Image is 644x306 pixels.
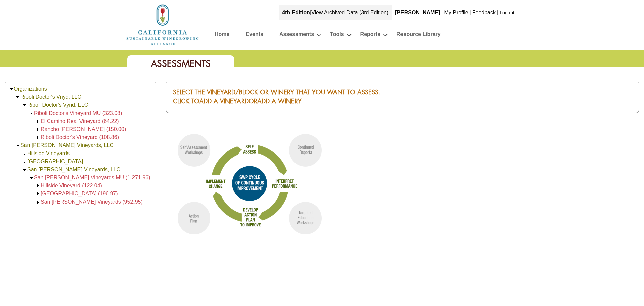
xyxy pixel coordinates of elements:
div: | [441,5,443,20]
a: View Archived Data (3rd Edition) [311,10,388,15]
img: Collapse Organizations [9,87,14,92]
img: Collapse <span class='AgFacilityColorRed'>San Bernabe Vineyards MU (1,271.96)</span> [29,175,34,180]
a: ADD a VINEYARD [199,97,249,105]
a: Riboli Doctor's Vynd, LLC [27,102,88,108]
a: Reports [360,30,380,41]
a: Riboli Doctor's Vineyard MU (323.08) [34,110,122,116]
a: Hillside Vineyards [27,150,70,156]
a: Home [126,21,200,27]
a: [GEOGRAPHIC_DATA] [27,159,83,164]
a: San [PERSON_NAME] Vineyards, LLC [20,142,114,148]
a: San [PERSON_NAME] Vineyards, LLC [27,167,120,172]
a: Assessments [279,30,314,41]
strong: 4th Edition [282,10,310,15]
a: Rancho [PERSON_NAME] (150.00) [41,126,126,132]
div: | [496,5,499,20]
a: Riboli Doctor's Vineyard (108.86) [41,134,119,140]
a: El Camino Real Vineyard (64.22) [41,118,119,124]
img: Collapse San Bernabe Vineyards, LLC [22,167,27,172]
a: Feedback [472,10,496,15]
a: San [PERSON_NAME] Vineyards (952.95) [41,199,143,205]
a: Home [215,30,229,41]
a: Resource Library [396,30,441,41]
span: Assessments [151,58,211,70]
img: Collapse San Bernabe Vineyards, LLC [15,143,20,148]
a: My Profile [444,10,468,15]
a: ADD a WINERY [257,97,301,105]
span: Select the Vineyard/Block or Winery that you want to assess. Click to or . [173,88,380,105]
img: Collapse Riboli Doctor's Vynd, LLC [22,103,27,108]
a: [GEOGRAPHIC_DATA] (196.97) [41,191,118,196]
a: Logout [500,10,514,15]
a: Hillside Vineyard (122.04) [41,183,102,188]
img: swp_cycle.png [166,128,334,239]
a: Organizations [14,86,47,92]
img: Collapse <span class='AgFacilityColorRed'>Riboli Doctor's Vineyard MU (323.08)</span> [29,111,34,116]
div: | [279,5,392,20]
div: | [469,5,472,20]
img: logo_cswa2x.png [126,3,200,46]
a: San [PERSON_NAME] Vineyards MU (1,271.96) [34,175,150,180]
a: Tools [330,30,344,41]
a: Riboli Doctor's Vnyd, LLC [20,94,82,100]
img: Collapse Riboli Doctor's Vnyd, LLC [15,95,20,100]
a: Events [246,30,263,41]
b: [PERSON_NAME] [395,10,440,15]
